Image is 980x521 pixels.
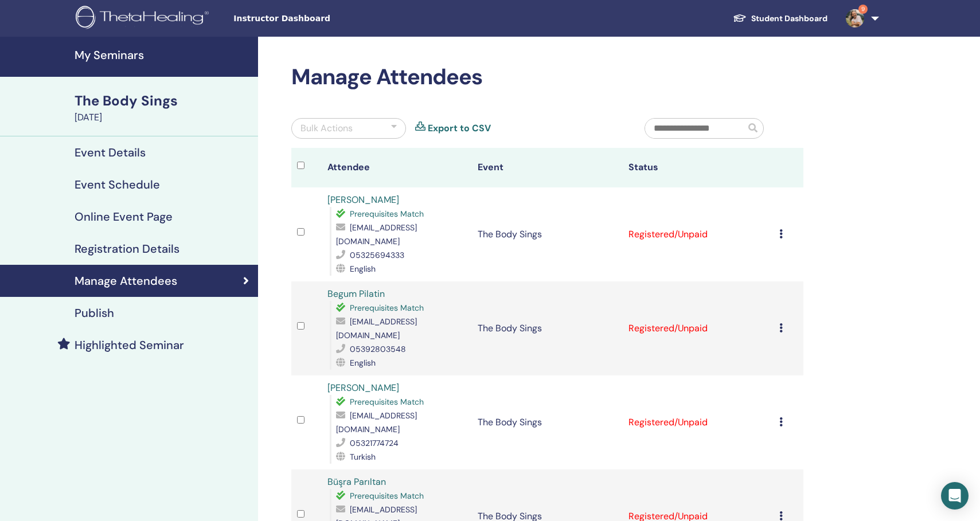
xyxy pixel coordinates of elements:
[472,187,623,281] td: The Body Sings
[941,482,969,510] div: Open Intercom Messenger
[300,122,353,135] div: Bulk Actions
[233,13,405,25] span: Instructor Dashboard
[336,222,417,246] span: [EMAIL_ADDRESS][DOMAIN_NAME]
[76,6,213,32] img: logo.png
[291,64,803,91] h2: Manage Attendees
[350,264,376,274] span: English
[472,375,623,469] td: The Body Sings
[327,476,386,488] a: Büşra Parıltan
[75,111,251,124] div: [DATE]
[733,13,747,23] img: graduation-cap-white.svg
[724,8,837,29] a: Student Dashboard
[336,316,417,340] span: [EMAIL_ADDRESS][DOMAIN_NAME]
[858,5,868,14] span: 9
[350,250,404,260] span: 05325694333
[75,178,160,191] h4: Event Schedule
[322,148,473,187] th: Attendee
[472,281,623,375] td: The Body Sings
[75,274,177,288] h4: Manage Attendees
[350,491,424,501] span: Prerequisites Match
[623,148,774,187] th: Status
[350,344,406,354] span: 05392803548
[327,194,399,206] a: [PERSON_NAME]
[327,382,399,394] a: [PERSON_NAME]
[336,410,417,434] span: [EMAIL_ADDRESS][DOMAIN_NAME]
[75,210,173,224] h4: Online Event Page
[327,288,385,300] a: Begum Pilatin
[846,9,864,28] img: default.jpg
[75,306,114,320] h4: Publish
[75,146,146,159] h4: Event Details
[472,148,623,187] th: Event
[75,338,184,352] h4: Highlighted Seminar
[350,438,399,448] span: 05321774724
[350,452,376,462] span: Turkish
[350,358,376,368] span: English
[75,242,179,256] h4: Registration Details
[75,91,251,111] div: The Body Sings
[428,122,491,135] a: Export to CSV
[350,397,424,407] span: Prerequisites Match
[350,303,424,313] span: Prerequisites Match
[75,48,251,62] h4: My Seminars
[350,209,424,219] span: Prerequisites Match
[68,91,258,124] a: The Body Sings[DATE]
